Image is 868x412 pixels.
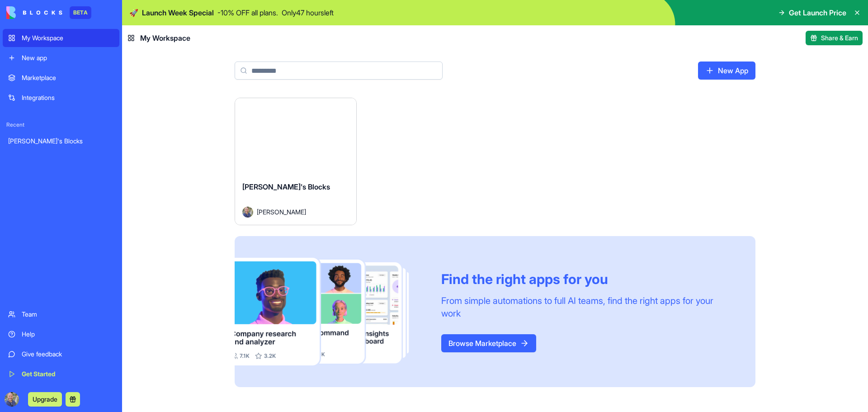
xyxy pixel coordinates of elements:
[28,392,62,407] button: Upgrade
[22,93,114,102] div: Integrations
[3,29,119,47] a: My Workspace
[129,7,138,18] span: 🚀
[3,325,119,343] a: Help
[3,132,119,150] a: [PERSON_NAME]'s Blocks
[3,121,119,128] span: Recent
[698,62,755,80] a: New App
[22,369,114,379] div: Get Started
[22,53,114,62] div: New app
[142,7,214,18] span: Launch Week Special
[22,33,114,43] div: My Workspace
[140,33,190,43] span: My Workspace
[282,7,334,18] p: Only 47 hours left
[22,73,114,82] div: Marketplace
[789,7,846,18] span: Get Launch Price
[22,310,114,319] div: Team
[806,31,863,45] button: Share & Earn
[441,271,734,287] div: Find the right apps for you
[821,33,858,43] span: Share & Earn
[22,350,114,359] div: Give feedback
[242,182,330,191] span: [PERSON_NAME]'s Blocks
[3,305,119,323] a: Team
[28,394,62,403] a: Upgrade
[3,89,119,107] a: Integrations
[3,49,119,67] a: New app
[257,207,306,217] span: [PERSON_NAME]
[6,6,62,19] img: logo
[235,258,427,366] img: Frame_181_egmpey.png
[235,98,357,225] a: [PERSON_NAME]'s BlocksAvatar[PERSON_NAME]
[70,6,91,19] div: BETA
[8,137,114,146] div: [PERSON_NAME]'s Blocks
[441,334,536,352] a: Browse Marketplace
[217,7,278,18] p: - 10 % OFF all plans.
[22,330,114,339] div: Help
[441,294,734,320] div: From simple automations to full AI teams, find the right apps for your work
[6,6,91,19] a: BETA
[3,69,119,87] a: Marketplace
[242,207,253,218] img: Avatar
[3,365,119,383] a: Get Started
[3,345,119,363] a: Give feedback
[5,392,19,407] img: ACg8ocIBv2xUw5HL-81t5tGPgmC9Ph1g_021R3Lypww5hRQve9x1lELB=s96-c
